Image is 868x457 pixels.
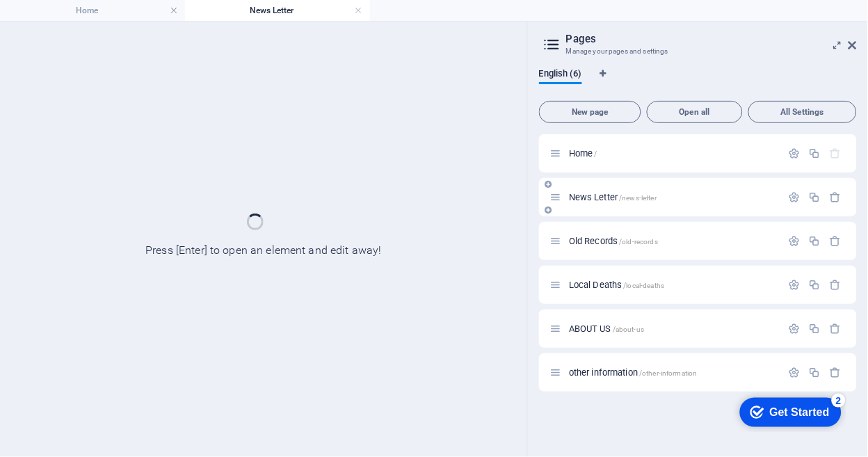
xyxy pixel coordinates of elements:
[640,369,698,377] span: /other-information
[789,323,801,335] div: Settings
[103,3,117,17] div: 2
[830,279,842,291] div: Remove
[613,326,644,333] span: /about-us
[809,367,821,378] div: Duplicate
[789,279,801,291] div: Settings
[569,148,597,159] span: Click to open page
[539,101,641,123] button: New page
[565,280,782,289] div: Local Deaths/local-deaths
[539,69,857,95] div: Language Tabs
[809,147,821,159] div: Duplicate
[789,235,801,247] div: Settings
[653,108,737,116] span: Open all
[789,367,801,378] div: Settings
[569,236,658,246] span: Click to open page
[565,149,782,158] div: Home/
[830,235,842,247] div: Remove
[565,193,782,202] div: News Letter/news-letter
[595,150,597,158] span: /
[830,367,842,378] div: Remove
[789,147,801,159] div: Settings
[830,147,842,159] div: The startpage cannot be deleted
[809,323,821,335] div: Duplicate
[620,238,659,246] span: /old-records
[830,323,842,335] div: Remove
[11,7,113,36] div: Get Started 2 items remaining, 60% complete
[569,192,657,202] span: Click to open page
[565,236,782,246] div: Old Records/old-records
[565,368,782,377] div: other information/other-information
[569,280,664,290] span: Click to open page
[185,3,370,18] h4: News Letter
[566,33,857,45] h2: Pages
[539,65,582,85] span: English (6)
[748,101,857,123] button: All Settings
[624,282,665,289] span: /local-deaths
[809,235,821,247] div: Duplicate
[565,324,782,333] div: ABOUT US/about-us
[569,323,644,334] span: Click to open page
[789,191,801,203] div: Settings
[830,191,842,203] div: Remove
[809,191,821,203] div: Duplicate
[755,108,851,116] span: All Settings
[545,108,635,116] span: New page
[41,15,101,28] div: Get Started
[647,101,743,123] button: Open all
[569,367,698,378] span: Click to open page
[809,279,821,291] div: Duplicate
[566,45,829,58] h3: Manage your pages and settings
[620,194,657,202] span: /news-letter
